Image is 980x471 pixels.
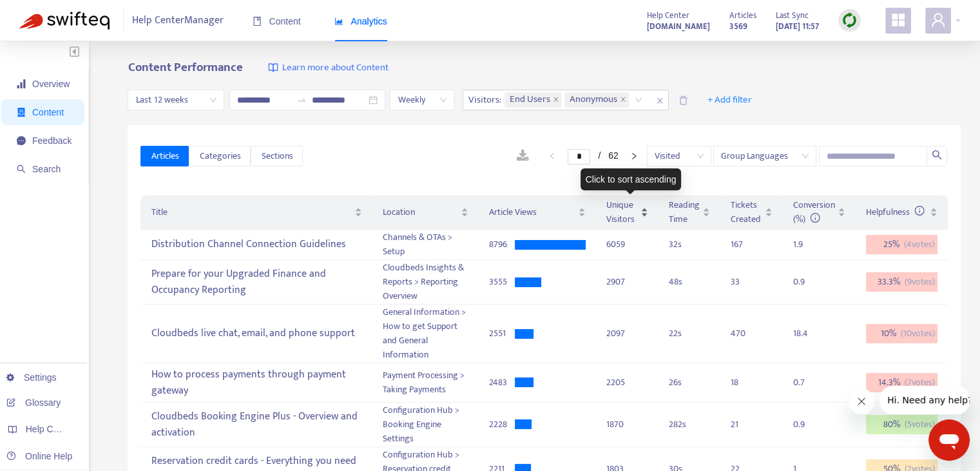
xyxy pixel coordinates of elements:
[372,195,479,230] th: Location
[479,195,596,230] th: Article Views
[32,79,70,89] span: Overview
[251,146,303,166] button: Sections
[651,93,668,108] span: close
[866,415,937,434] div: 80 %
[776,19,819,34] strong: [DATE] 11:57
[268,61,388,75] a: Learn more about Content
[17,79,26,88] span: signal
[928,419,970,461] iframe: Botón para iniciar la ventana de mensajería
[140,195,372,230] th: Title
[296,95,307,105] span: to
[135,90,216,110] span: Last 12 weeks
[866,205,925,219] span: Helpfulness
[372,403,479,447] td: Configuration Hub > Booking Engine Settings
[151,205,351,219] span: Title
[140,146,189,166] button: Articles
[6,451,72,461] a: Online Help
[253,17,262,26] span: book
[489,326,515,341] div: 2551
[32,164,61,174] span: Search
[398,90,447,110] span: Weekly
[731,198,762,226] span: Tickets Created
[151,406,361,443] div: Cloudbeds Booking Engine Plus - Overview and activation
[721,146,809,166] span: Group Languages
[669,198,700,226] span: Reading Time
[698,90,762,110] button: + Add filter
[890,12,906,28] span: appstore
[199,149,240,163] span: Categories
[720,195,783,230] th: Tickets Created
[793,275,819,289] div: 0.9
[606,326,648,341] div: 2097
[731,326,756,341] div: 470
[932,150,942,160] span: search
[334,17,343,26] span: area-chart
[904,237,935,252] span: ( 4 votes)
[596,195,658,230] th: Unique Visitors
[793,197,835,226] span: Conversion (%)
[731,237,756,252] div: 167
[463,90,503,110] span: Visitors :
[553,96,559,104] span: close
[647,19,710,34] a: [DOMAIN_NAME]
[32,135,72,146] span: Feedback
[26,424,79,434] span: Help Centers
[570,92,617,108] span: Anonymous
[372,260,479,305] td: Cloudbeds Insights & Reports > Reporting Overview
[372,230,479,260] td: Channels & OTAs > Setup
[372,363,479,403] td: Payment Processing > Taking Payments
[504,92,562,108] span: End Users
[253,16,301,26] span: Content
[8,9,93,19] span: Hi. Need any help?
[261,149,293,163] span: Sections
[841,12,858,28] img: sync.dc5367851b00ba804db3.png
[669,376,710,390] div: 26 s
[598,150,600,161] span: /
[19,12,110,30] img: Swifteq
[729,19,747,34] strong: 3569
[606,376,648,390] div: 2205
[489,205,575,219] span: Article Views
[731,417,756,432] div: 21
[17,136,26,145] span: message
[866,324,937,343] div: 10 %
[866,272,937,292] div: 33.3 %
[866,373,937,392] div: 14.3 %
[542,148,562,164] li: Previous Page
[581,168,682,190] div: Click to sort ascending
[793,376,819,390] div: 0.7
[606,237,648,252] div: 6059
[905,275,935,289] span: ( 9 votes)
[620,96,626,104] span: close
[372,305,479,363] td: General Information > How to get Support and General Information
[568,148,618,164] li: 1/62
[548,152,556,160] span: left
[655,146,704,166] span: Visited
[901,326,935,341] span: ( 10 votes)
[489,376,515,390] div: 2483
[658,195,720,230] th: Reading Time
[669,326,710,341] div: 22 s
[6,397,61,408] a: Glossary
[268,63,278,73] img: image-link
[151,323,361,345] div: Cloudbeds live chat, email, and phone support
[678,95,688,105] span: delete
[489,275,515,289] div: 3555
[647,19,710,34] strong: [DOMAIN_NAME]
[564,92,629,108] span: Anonymous
[606,417,648,432] div: 1870
[128,57,242,77] b: Content Performance
[866,235,937,254] div: 25 %
[151,263,361,301] div: Prepare for your Upgraded Finance and Occupancy Reporting
[624,148,644,164] li: Next Page
[606,275,648,289] div: 2907
[542,148,562,164] button: left
[793,237,819,252] div: 1.9
[879,386,970,414] iframe: Mensaje de la compañía
[189,146,251,166] button: Categories
[17,108,26,117] span: container
[731,275,756,289] div: 33
[707,92,752,108] span: + Add filter
[647,8,689,23] span: Help Center
[930,12,946,28] span: user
